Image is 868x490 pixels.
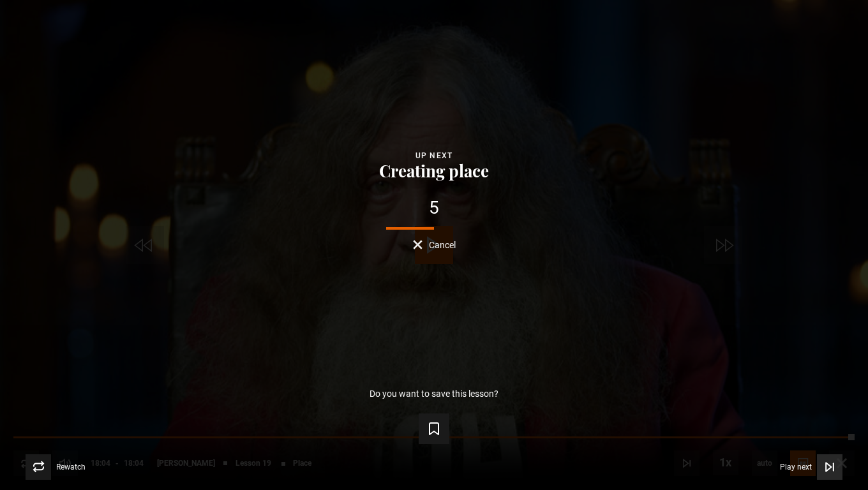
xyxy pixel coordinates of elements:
[56,463,86,471] span: Rewatch
[429,241,456,249] span: Cancel
[370,389,498,398] p: Do you want to save this lesson?
[20,199,848,217] div: 5
[413,240,456,249] button: Cancel
[26,454,86,480] button: Rewatch
[375,162,493,180] button: Creating place
[20,149,848,162] div: Up next
[780,454,842,480] button: Play next
[780,463,812,471] span: Play next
